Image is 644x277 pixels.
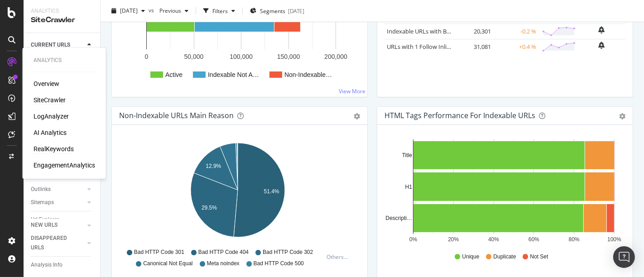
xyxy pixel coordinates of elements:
td: 31,081 [457,39,493,54]
a: URLs with 1 Follow Inlink [387,43,453,51]
svg: A chart. [119,139,356,244]
text: 80% [569,236,580,243]
text: 40% [488,236,499,243]
button: [DATE] [108,4,149,18]
a: Url Explorer [31,215,94,224]
text: Non-Indexable… [284,71,332,78]
span: Not Set [530,253,548,261]
text: 0 [145,53,149,60]
a: Sitemaps [31,198,85,207]
a: Overview [34,79,59,88]
div: bell-plus [599,26,605,33]
button: Segments[DATE] [246,4,308,18]
a: EngagementAnalytics [34,161,95,170]
span: Bad HTTP Code 301 [134,248,184,256]
div: Open Intercom Messenger [613,246,635,268]
span: Bad HTTP Code 404 [198,248,249,256]
div: Analysis Info [31,260,62,270]
td: -0.2 % [493,24,538,39]
div: Url Explorer [31,215,59,224]
a: LogAnalyzer [34,112,69,121]
span: Duplicate [493,253,516,261]
span: Bad HTTP Code 500 [254,260,304,267]
text: 100% [607,236,621,243]
text: 51.4% [264,188,279,195]
span: Bad HTTP Code 302 [263,248,313,256]
text: 100,000 [230,53,253,60]
text: Descripti… [385,215,412,221]
text: 50,000 [184,53,204,60]
div: Analytics [31,7,93,15]
a: Analysis Info [31,260,94,270]
a: Outlinks [31,185,85,194]
a: DISAPPEARED URLS [31,234,85,253]
div: gear [619,113,625,119]
text: 150,000 [277,53,300,60]
a: RealKeywords [34,144,74,153]
svg: A chart. [384,139,622,244]
button: Previous [156,4,192,18]
div: Filters [212,7,228,14]
td: +0.4 % [493,39,538,54]
span: Unique [462,253,479,261]
div: bell-plus [599,42,605,49]
div: Non-Indexable URLs Main Reason [119,111,234,120]
span: Previous [156,7,181,14]
span: Segments [260,7,285,14]
text: H1 [405,184,413,190]
div: Analytics [34,57,95,64]
text: Indexable Not A… [208,71,259,78]
td: 20,301 [457,24,493,39]
text: Title [402,152,413,158]
div: Sitemaps [31,198,54,207]
a: CURRENT URLS [31,40,85,50]
text: Active [165,71,183,78]
div: gear [354,113,360,119]
text: 200,000 [324,53,347,60]
a: AI Analytics [34,128,67,137]
div: Outlinks [31,185,51,194]
span: 2025 Oct. 6th [120,7,138,14]
text: 20% [448,236,459,243]
div: [DATE] [288,7,304,14]
text: 60% [529,236,539,243]
span: vs [149,6,156,14]
a: NEW URLS [31,220,85,230]
text: 12.9% [206,163,221,169]
text: 0% [409,236,418,243]
span: Meta noindex [207,260,240,267]
a: Indexable URLs with Bad Description [387,27,485,35]
div: HTML Tags Performance for Indexable URLs [384,111,535,120]
div: NEW URLS [31,220,58,230]
div: CURRENT URLS [31,40,70,50]
div: SiteCrawler [31,15,93,25]
text: 29.5% [202,205,217,211]
div: DISAPPEARED URLS [31,234,77,253]
a: SiteCrawler [34,96,66,105]
a: View More [339,87,365,95]
span: Canonical Not Equal [143,260,192,267]
div: Others... [327,253,352,261]
button: Filters [200,4,239,18]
